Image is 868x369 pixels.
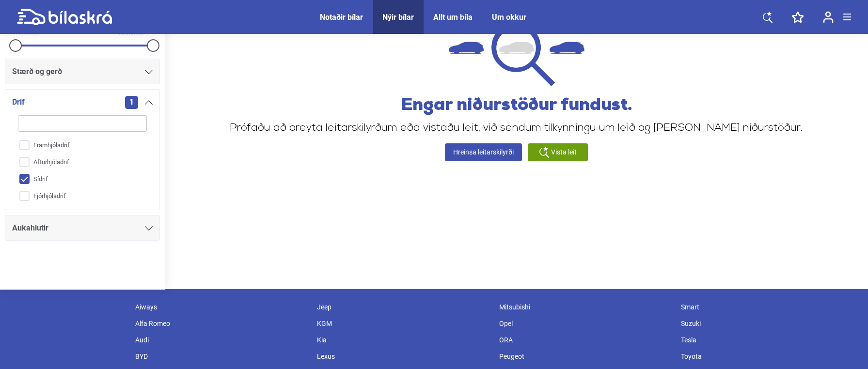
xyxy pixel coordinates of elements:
div: Alfa Romeo [130,315,313,332]
div: ORA [494,332,677,348]
a: Nýir bílar [382,13,414,22]
span: Drif [12,95,25,109]
div: Kia [312,332,494,348]
a: Hreinsa leitarskilyrði [445,143,522,161]
div: Jeep [312,299,494,315]
img: not found [449,23,584,86]
div: Aiways [130,299,313,315]
a: Allt um bíla [433,13,473,22]
span: Stærð og gerð [12,65,62,78]
div: KGM [312,315,494,332]
a: Notaðir bílar [320,13,363,22]
div: Mitsubishi [494,299,677,315]
span: 1 [125,96,138,109]
a: Um okkur [492,13,526,22]
div: Peugeot [494,348,677,365]
img: user-login.svg [823,11,834,23]
div: Suzuki [676,315,858,332]
p: Prófaðu að breyta leitarskilyrðum eða vistaðu leit, við sendum tilkynningu um leið og [PERSON_NAM... [230,123,803,134]
div: Lexus [312,348,494,365]
h2: Engar niðurstöður fundust. [230,96,803,115]
div: Smart [676,299,858,315]
div: Opel [494,315,677,332]
span: Hestöfl [67,27,97,34]
div: Audi [130,332,313,348]
span: Vista leit [551,147,577,157]
div: BYD [130,348,313,365]
div: Tesla [676,332,858,348]
span: Aukahlutir [12,221,48,235]
div: Toyota [676,348,858,365]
